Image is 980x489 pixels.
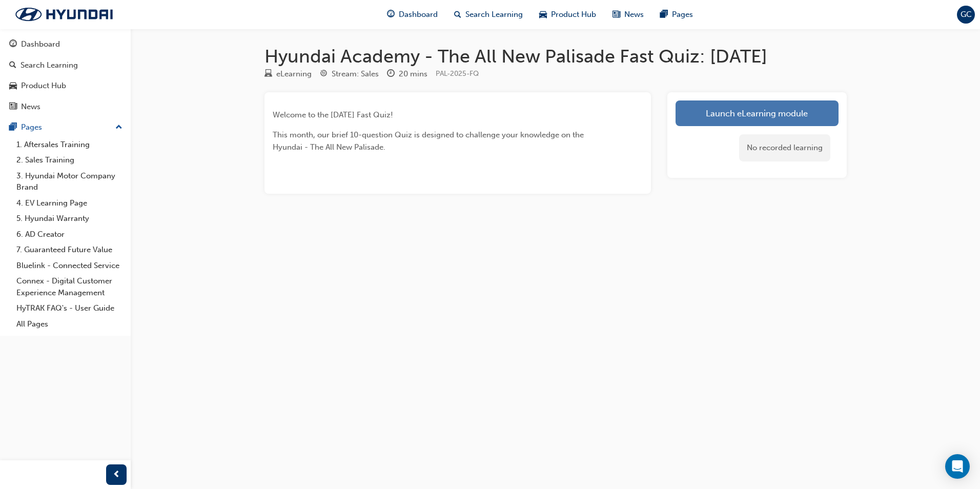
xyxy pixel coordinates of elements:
span: Dashboard [399,9,438,21]
button: GC [957,6,975,24]
a: All Pages [12,316,127,332]
span: News [624,9,644,21]
span: search-icon [9,61,16,70]
a: Bluelink - Connected Service [12,258,127,274]
span: pages-icon [9,123,17,132]
span: GC [961,9,972,21]
div: Search Learning [21,59,78,71]
button: DashboardSearch LearningProduct HubNews [4,33,127,118]
a: Product Hub [4,76,127,95]
span: news-icon [9,103,17,112]
div: Product Hub [21,80,66,92]
div: Pages [21,121,42,133]
span: search-icon [454,8,461,21]
a: 6. AD Creator [12,227,127,242]
span: car-icon [9,81,17,91]
div: Open Intercom Messenger [945,454,970,479]
span: Pages [672,9,693,21]
a: guage-iconDashboard [379,4,446,25]
a: 1. Aftersales Training [12,137,127,153]
span: car-icon [539,8,547,21]
div: No recorded learning [739,134,830,161]
button: Pages [4,118,127,137]
a: Launch eLearning module [676,100,839,126]
a: 4. EV Learning Page [12,195,127,211]
span: news-icon [612,8,620,21]
span: prev-icon [113,468,120,481]
span: Welcome to the [DATE] Fast Quiz! [273,110,393,119]
span: pages-icon [660,8,668,21]
a: news-iconNews [604,4,652,25]
a: Search Learning [4,56,127,75]
a: 3. Hyundai Motor Company Brand [12,168,127,195]
a: 7. Guaranteed Future Value [12,242,127,258]
div: eLearning [276,68,312,80]
div: Dashboard [21,38,60,50]
a: Connex - Digital Customer Experience Management [12,273,127,300]
a: News [4,97,127,116]
span: Learning resource code [436,69,479,78]
span: guage-icon [9,40,17,49]
span: Product Hub [551,9,596,21]
span: clock-icon [387,70,395,79]
span: Search Learning [465,9,523,21]
div: Stream: Sales [332,68,379,80]
a: search-iconSearch Learning [446,4,531,25]
h1: Hyundai Academy - The All New Palisade Fast Quiz: [DATE] [264,45,847,68]
div: Type [264,68,312,80]
div: Stream [320,68,379,80]
span: guage-icon [387,8,395,21]
span: learningResourceType_ELEARNING-icon [264,70,272,79]
a: 2. Sales Training [12,152,127,168]
span: target-icon [320,70,328,79]
a: HyTRAK FAQ's - User Guide [12,300,127,316]
div: News [21,101,40,113]
a: pages-iconPages [652,4,701,25]
img: Trak [5,4,123,25]
span: up-icon [115,121,122,134]
span: This month, our brief 10-question Quiz is designed to challenge your knowledge on the Hyundai - T... [273,130,586,152]
div: 20 mins [399,68,427,80]
a: Dashboard [4,35,127,54]
a: car-iconProduct Hub [531,4,604,25]
div: Duration [387,68,427,80]
a: 5. Hyundai Warranty [12,211,127,227]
